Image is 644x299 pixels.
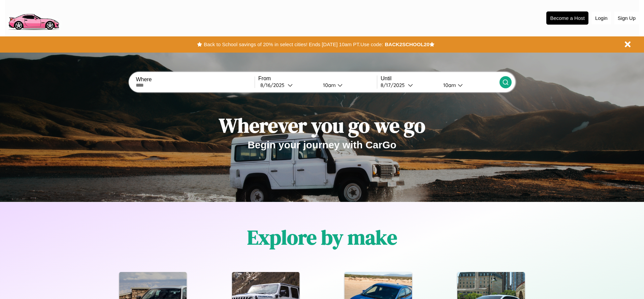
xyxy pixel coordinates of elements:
button: 8/16/2025 [258,82,318,89]
label: From [258,76,377,82]
button: Login [592,12,611,24]
label: Until [381,76,499,82]
button: Back to School savings of 20% in select cities! Ends [DATE] 10am PT.Use code: [202,40,385,49]
label: Where [136,77,254,83]
div: 8 / 16 / 2025 [260,82,288,88]
button: 10am [438,82,499,89]
div: 8 / 17 / 2025 [381,82,408,88]
div: 10am [320,82,337,88]
button: Become a Host [546,11,588,25]
img: logo [5,3,62,32]
b: BACK2SCHOOL20 [385,41,429,47]
button: 10am [318,82,377,89]
div: 10am [440,82,458,88]
button: Sign Up [614,12,639,24]
h1: Explore by make [247,223,397,251]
